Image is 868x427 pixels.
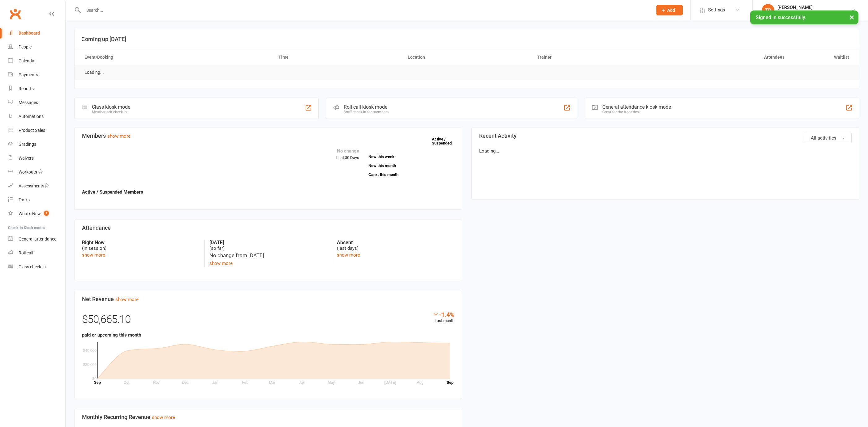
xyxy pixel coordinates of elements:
[82,240,200,251] div: (in session)
[82,6,648,15] input: Search...
[8,207,65,221] a: What's New1
[602,104,671,110] div: General attendance kiosk mode
[479,133,852,139] h3: Recent Activity
[107,133,131,139] a: show more
[432,132,459,150] a: Active / Suspended
[19,86,34,91] div: Reports
[19,114,44,119] div: Automations
[82,240,200,245] strong: Right Now
[336,147,359,155] div: No change
[337,252,360,258] a: show more
[8,40,65,54] a: People
[19,72,38,77] div: Payments
[209,240,327,245] strong: [DATE]
[8,96,65,110] a: Messages
[92,104,130,110] div: Class kiosk mode
[777,10,851,16] div: Head Academy Kung Fu South Pty Ltd
[82,311,454,331] div: $50,665.10
[8,26,65,40] a: Dashboard
[667,8,675,13] span: Add
[19,128,45,133] div: Product Sales
[19,170,37,174] div: Workouts
[790,49,855,65] th: Waitlist
[479,147,852,155] p: Loading...
[79,49,273,65] th: Event/Booking
[82,252,105,258] a: show more
[846,10,857,24] button: ×
[19,142,36,147] div: Gradings
[432,311,454,324] div: Last month
[402,49,531,65] th: Location
[82,414,454,420] h3: Monthly Recurring Revenue
[7,6,23,22] a: Clubworx
[368,173,455,177] a: Canx. this month
[762,4,774,16] div: TD
[344,104,389,110] div: Roll call kiosk mode
[8,110,65,123] a: Automations
[19,250,33,255] div: Roll call
[368,155,455,159] a: New this week
[19,237,56,241] div: General attendance
[19,156,34,161] div: Waivers
[8,137,65,151] a: Gradings
[708,3,725,17] span: Settings
[209,240,327,251] div: (so far)
[82,225,454,231] h3: Attendance
[92,110,130,114] div: Member self check-in
[44,211,49,216] span: 1
[19,183,49,188] div: Assessments
[8,68,65,82] a: Payments
[777,5,851,10] div: [PERSON_NAME]
[344,110,389,114] div: Staff check-in for members
[804,133,852,143] button: All activities
[79,65,110,80] td: Loading...
[336,147,359,161] div: Last 30 Days
[8,54,65,68] a: Calendar
[8,151,65,165] a: Waivers
[82,133,454,139] h3: Members
[8,246,65,260] a: Roll call
[82,189,143,195] strong: Active / Suspended Members
[19,197,30,202] div: Tasks
[8,82,65,96] a: Reports
[19,100,38,105] div: Messages
[602,110,671,114] div: Great for the front desk
[8,232,65,246] a: General attendance kiosk mode
[368,164,455,168] a: New this month
[19,31,40,36] div: Dashboard
[19,44,32,49] div: People
[8,179,65,193] a: Assessments
[8,260,65,274] a: Class kiosk mode
[531,49,661,65] th: Trainer
[82,332,141,338] strong: paid or upcoming this month
[8,165,65,179] a: Workouts
[337,240,454,251] div: (last days)
[337,240,454,245] strong: Absent
[273,49,402,65] th: Time
[811,135,836,141] span: All activities
[656,5,683,15] button: Add
[209,261,233,266] a: show more
[19,211,41,216] div: What's New
[19,264,46,269] div: Class check-in
[82,296,454,302] h3: Net Revenue
[8,193,65,207] a: Tasks
[661,49,790,65] th: Attendees
[19,58,36,63] div: Calendar
[152,415,175,420] a: show more
[81,36,852,42] h3: Coming up [DATE]
[432,311,454,318] div: -1.4%
[756,15,806,20] span: Signed in successfully.
[8,123,65,137] a: Product Sales
[115,297,139,302] a: show more
[209,251,327,260] div: No change from [DATE]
